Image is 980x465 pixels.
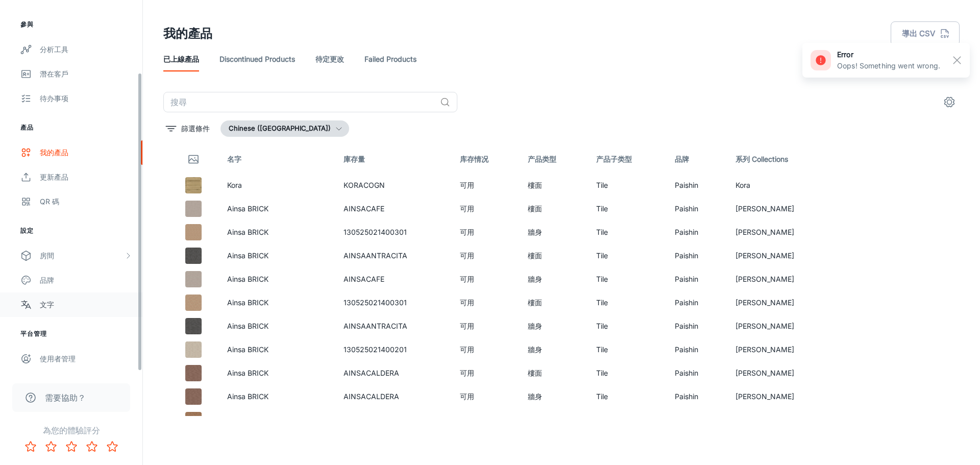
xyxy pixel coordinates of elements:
div: 房間 [40,250,124,261]
td: 可用 [452,338,520,361]
td: 樓面 [520,244,588,267]
button: Chinese ([GEOGRAPHIC_DATA]) [220,120,349,137]
a: Ainsa BRICK [227,204,268,213]
td: [PERSON_NAME] [727,197,844,221]
td: 可用 [452,385,520,408]
td: 牆身 [520,385,588,408]
td: 可用 [452,314,520,338]
td: 可用 [452,267,520,291]
a: Kora [227,181,242,189]
a: Ainsa BRICK [227,275,268,283]
div: 品牌 [40,275,132,286]
input: 搜尋 [163,92,436,112]
td: Tile [588,385,667,408]
td: AINSACAFE [335,267,452,291]
button: 導出 CSV [891,21,960,46]
td: Tile [588,338,667,361]
td: Paishin [667,408,727,432]
td: 可用 [452,408,520,432]
td: Paishin [667,385,727,408]
td: [PERSON_NAME] [727,314,844,338]
div: 潛在客戶 [40,68,132,80]
p: Oops! Something went wrong. [837,60,940,71]
td: Tile [588,361,667,385]
td: 130525021400401 [335,408,452,432]
td: 樓面 [520,408,588,432]
td: 樓面 [520,197,588,221]
button: Rate 3 star [61,436,82,457]
div: QR 碼 [40,196,132,207]
div: 我的產品 [40,147,132,158]
td: Tile [588,408,667,432]
td: AINSAANTRACITA [335,244,452,267]
h6: error [837,49,940,60]
th: 系列 Collections [727,145,844,174]
td: 樓面 [520,291,588,314]
td: 可用 [452,291,520,314]
td: 樓面 [520,174,588,197]
a: Ainsa BRICK [227,322,268,330]
td: AINSACALDERA [335,361,452,385]
div: 使用者管理 [40,353,132,364]
div: 文字 [40,299,132,310]
td: Tile [588,244,667,267]
a: Failed Products [364,47,416,71]
span: 需要協助？ [45,391,86,404]
th: 名字 [219,145,335,174]
div: 更新產品 [40,172,132,183]
td: Paishin [667,314,727,338]
td: 可用 [452,174,520,197]
h1: 我的產品 [163,25,212,43]
td: 牆身 [520,338,588,361]
td: AINSACAFE [335,197,452,221]
td: Paishin [667,291,727,314]
th: 库存情况 [452,145,520,174]
td: 牆身 [520,221,588,244]
td: 130525021400301 [335,291,452,314]
a: Ainsa BRICK [227,392,268,401]
td: 樓面 [520,361,588,385]
td: [PERSON_NAME] [727,361,844,385]
td: Paishin [667,267,727,291]
th: 品牌 [667,145,727,174]
td: 130525021400201 [335,338,452,361]
td: AINSACALDERA [335,385,452,408]
td: Paishin [667,221,727,244]
a: Ainsa BRICK [227,345,268,354]
td: [PERSON_NAME] [727,267,844,291]
div: 分析工具 [40,44,132,55]
a: 待定更改 [315,47,344,71]
td: Paishin [667,174,727,197]
td: Paishin [667,244,727,267]
a: 已上線產品 [163,47,199,71]
a: Discontinued Products [219,47,295,71]
td: Tile [588,267,667,291]
td: Tile [588,174,667,197]
td: [PERSON_NAME] [727,244,844,267]
td: 可用 [452,197,520,221]
td: Tile [588,197,667,221]
td: 可用 [452,244,520,267]
a: Ainsa BRICK [227,415,268,424]
a: Ainsa BRICK [227,298,268,307]
td: [PERSON_NAME] [727,408,844,432]
button: Rate 2 star [41,436,61,457]
th: 产品子类型 [588,145,667,174]
td: [PERSON_NAME] [727,291,844,314]
td: 可用 [452,361,520,385]
td: Tile [588,314,667,338]
td: Paishin [667,197,727,221]
svg: Thumbnail [187,153,200,165]
button: filter [163,120,212,137]
a: Ainsa BRICK [227,251,268,260]
p: 篩選條件 [181,123,210,134]
button: Rate 4 star [82,436,102,457]
td: 130525021400301 [335,221,452,244]
td: [PERSON_NAME] [727,385,844,408]
td: 牆身 [520,267,588,291]
td: Tile [588,221,667,244]
a: Ainsa BRICK [227,369,268,377]
button: settings [939,92,960,112]
td: AINSAANTRACITA [335,314,452,338]
td: [PERSON_NAME] [727,338,844,361]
